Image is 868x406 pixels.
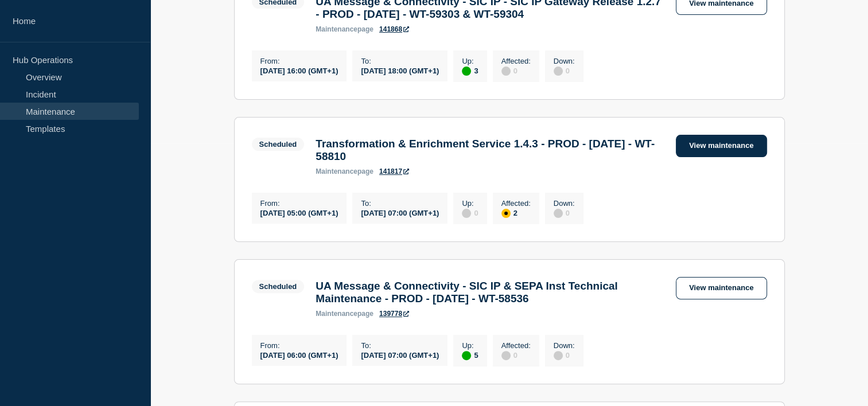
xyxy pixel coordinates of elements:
[316,167,357,175] span: maintenance
[676,277,766,299] a: View maintenance
[554,199,575,208] p: Down :
[260,65,338,75] div: [DATE] 16:00 (GMT+1)
[462,65,478,76] div: 3
[554,350,575,360] div: 0
[462,67,471,76] div: up
[361,350,439,360] div: [DATE] 07:00 (GMT+1)
[259,282,297,291] div: Scheduled
[554,65,575,76] div: 0
[316,167,373,175] p: page
[316,25,357,33] span: maintenance
[316,310,373,318] p: page
[462,57,478,65] p: Up :
[379,310,409,318] a: 139778
[501,351,511,360] div: disabled
[361,199,439,208] p: To :
[501,350,531,360] div: 0
[260,199,338,208] p: From :
[462,350,478,360] div: 5
[316,310,357,318] span: maintenance
[316,138,664,163] h3: Transformation & Enrichment Service 1.4.3 - PROD - [DATE] - WT-58810
[554,351,563,360] div: disabled
[501,65,531,76] div: 0
[462,209,471,218] div: disabled
[260,341,338,350] p: From :
[361,57,439,65] p: To :
[361,341,439,350] p: To :
[462,199,478,208] p: Up :
[260,350,338,360] div: [DATE] 06:00 (GMT+1)
[554,208,575,218] div: 0
[554,57,575,65] p: Down :
[462,208,478,218] div: 0
[379,25,409,33] a: 141868
[260,57,338,65] p: From :
[462,341,478,350] p: Up :
[554,341,575,350] p: Down :
[501,209,511,218] div: affected
[316,25,373,33] p: page
[361,65,439,75] div: [DATE] 18:00 (GMT+1)
[554,67,563,76] div: disabled
[361,208,439,217] div: [DATE] 07:00 (GMT+1)
[501,208,531,218] div: 2
[260,208,338,217] div: [DATE] 05:00 (GMT+1)
[501,67,511,76] div: disabled
[501,341,531,350] p: Affected :
[554,209,563,218] div: disabled
[316,280,664,305] h3: UA Message & Connectivity - SIC IP & SEPA Inst Technical Maintenance - PROD - [DATE] - WT-58536
[676,135,766,157] a: View maintenance
[501,199,531,208] p: Affected :
[501,57,531,65] p: Affected :
[462,351,471,360] div: up
[259,140,297,149] div: Scheduled
[379,167,409,175] a: 141817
